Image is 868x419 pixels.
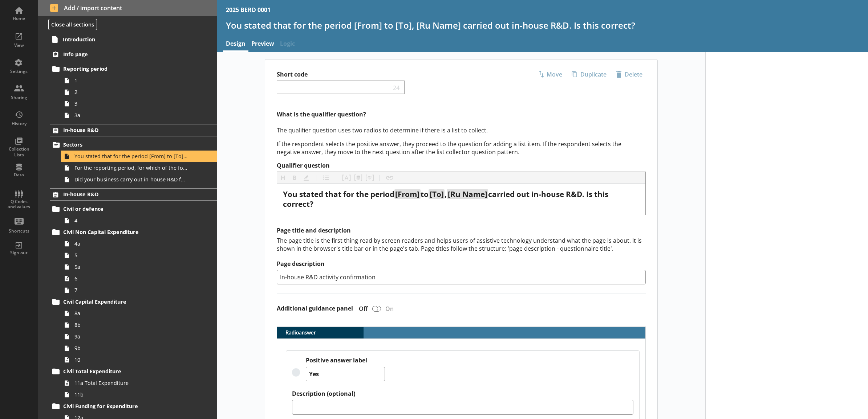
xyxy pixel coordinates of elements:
[61,215,217,226] a: 4
[74,321,187,328] span: 8b
[63,205,184,212] span: Civil or defence
[50,63,217,75] a: Reporting period
[283,189,611,209] span: carried out in-house R&D. Is this correct?
[61,354,217,366] a: 10
[353,305,371,313] div: Off
[53,296,217,366] li: Civil Capital Expenditure8a8b9a9b10
[445,189,447,199] span: ,
[74,379,187,386] span: 11a Total Expenditure
[74,164,187,171] span: For the reporting period, for which of the following product codes has your business carried out ...
[74,153,187,160] span: You stated that for the period [From] to [To], [Ru Name] carried out in-house R&D. Is this correct?
[63,51,184,58] span: Info page
[74,77,187,84] span: 1
[61,261,217,273] a: 5a
[226,6,271,14] div: 2025 BERD 0001
[6,228,32,234] div: Shortcuts
[277,110,646,118] h2: What is the qualifier question?
[63,141,184,148] span: Sectors
[74,176,187,183] span: Did your business carry out in-house R&D for any other product codes?
[61,162,217,174] a: For the reporting period, for which of the following product codes has your business carried out ...
[63,298,184,305] span: Civil Capital Expenditure
[382,305,399,313] div: On
[61,284,217,296] a: 7
[74,217,187,224] span: 4
[430,189,444,199] span: [To]
[61,151,217,162] a: You stated that for the period [From] to [To], [Ru Name] carried out in-house R&D. Is this correct?
[63,191,184,198] span: In-house R&D
[74,112,187,119] span: 3a
[395,189,419,199] span: [From]
[6,69,32,74] div: Settings
[61,250,217,261] a: 5
[50,296,217,308] a: Civil Capital Expenditure
[63,65,184,72] span: Reporting period
[292,390,633,398] label: Description (optional)
[61,98,217,110] a: 3
[61,342,217,354] a: 9b
[50,366,217,377] a: Civil Total Expenditure
[53,366,217,400] li: Civil Total Expenditure11a Total Expenditure11b
[74,263,187,270] span: 5a
[50,203,217,215] a: Civil or defence
[50,188,217,201] a: In-house R&D
[38,124,217,185] li: In-house R&DSectorsYou stated that for the period [From] to [To], [Ru Name] carried out in-house ...
[391,84,401,91] span: 24
[6,95,32,100] div: Sharing
[306,367,385,382] textarea: Yes
[61,75,217,86] a: 1
[61,319,217,331] a: 8b
[53,63,217,121] li: Reporting period1233a
[277,227,646,234] h2: Page title and description
[74,333,187,340] span: 9a
[53,139,217,185] li: SectorsYou stated that for the period [From] to [To], [Ru Name] carried out in-house R&D. Is this...
[6,146,32,157] div: Collection Lists
[50,226,217,238] a: Civil Non Capital Expenditure
[74,356,187,363] span: 10
[63,127,184,133] span: In-house R&D
[50,48,217,60] a: Info page
[61,174,217,185] a: Did your business carry out in-house R&D for any other product codes?
[223,37,248,52] a: Design
[277,162,646,169] label: Qualifier question
[306,357,385,364] label: Positive answer label
[421,189,429,199] span: to
[74,252,187,259] span: 5
[50,124,217,136] a: In-house R&D
[283,189,394,199] span: You stated that for the period
[61,238,217,250] a: 4a
[61,389,217,400] a: 11b
[50,400,217,412] a: Civil Funding for Expenditure
[448,189,487,199] span: [Ru Name]
[63,229,184,235] span: Civil Non Capital Expenditure
[61,331,217,342] a: 9a
[50,4,205,12] span: Add / import content
[74,275,187,282] span: 6
[63,36,184,43] span: Introduction
[277,140,646,156] p: If the respondent selects the positive answer, they proceed to the question for adding a list ite...
[277,37,298,52] span: Logic
[74,310,187,317] span: 8a
[74,287,187,293] span: 7
[61,308,217,319] a: 8a
[74,391,187,398] span: 11b
[226,20,860,31] h1: You stated that for the period [From] to [To], [Ru Name] carried out in-house R&D. Is this correct?
[74,345,187,352] span: 9b
[6,121,32,127] div: History
[277,305,353,312] label: Additional guidance panel
[50,139,217,151] a: Sectors
[74,240,187,247] span: 4a
[74,100,187,107] span: 3
[277,302,646,315] div: Additional guidance panel
[48,19,97,30] button: Close all sections
[6,172,32,178] div: Data
[63,403,184,410] span: Civil Funding for Expenditure
[6,42,32,48] div: View
[53,226,217,296] li: Civil Non Capital Expenditure4a55a67
[277,71,461,78] label: Short code
[74,89,187,95] span: 2
[61,110,217,121] a: 3a
[53,203,217,226] li: Civil or defence4
[63,368,184,375] span: Civil Total Expenditure
[6,250,32,256] div: Sign out
[6,199,32,210] div: Q Codes and values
